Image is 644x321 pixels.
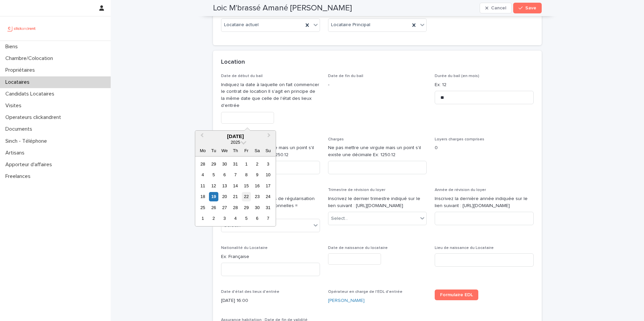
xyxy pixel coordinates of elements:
span: 2025 [231,140,240,145]
img: UCB0brd3T0yccxBKYDjQ [5,22,38,35]
div: Choose Sunday, 3 August 2025 [264,159,273,169]
div: Choose Thursday, 28 August 2025 [231,203,240,212]
div: Choose Saturday, 30 August 2025 [253,203,262,212]
p: 0 [435,144,534,151]
h2: Loic M'brassé Amané [PERSON_NAME] [213,3,352,13]
p: Ex: 12 [435,81,534,88]
div: Select... [331,215,348,222]
div: [DATE] [195,133,276,139]
p: [DATE] 16:00 [221,297,320,304]
div: Choose Friday, 15 August 2025 [242,181,251,190]
div: We [220,146,229,155]
div: Choose Monday, 18 August 2025 [198,192,207,201]
div: Choose Monday, 1 September 2025 [198,214,207,223]
p: Operateurs clickandrent [3,114,66,121]
div: Choose Sunday, 24 August 2025 [264,192,273,201]
div: Choose Friday, 29 August 2025 [242,203,251,212]
span: Charges [328,137,344,141]
div: Choose Saturday, 16 August 2025 [253,181,262,190]
p: Visites [3,103,27,109]
span: Date d'état des lieux d'entrée [221,290,279,294]
span: Date de début du bail [221,74,263,78]
h2: Location [221,59,245,66]
p: Documents [3,126,38,132]
div: Choose Saturday, 9 August 2025 [253,170,262,179]
div: Choose Friday, 5 September 2025 [242,214,251,223]
p: Chambre/Colocation [3,55,58,62]
div: Choose Sunday, 31 August 2025 [264,203,273,212]
p: Sinch - Téléphone [3,138,52,144]
div: Choose Monday, 11 August 2025 [198,181,207,190]
p: Artisans [3,150,30,156]
p: Inscrivez le dernier trimestre indiqué sur le lien suivant : [URL][DOMAIN_NAME] [328,195,427,209]
span: Trimestre de révision du loyer [328,188,385,192]
div: Choose Tuesday, 12 August 2025 [209,181,218,190]
span: Durée du bail (en mois) [435,74,479,78]
div: Choose Tuesday, 29 July 2025 [209,159,218,169]
p: Apporteur d'affaires [3,162,57,168]
div: Choose Thursday, 7 August 2025 [231,170,240,179]
button: Save [513,3,542,13]
p: Inscrivez la dernière année indiquée sur le lien suivant : [URL][DOMAIN_NAME] [435,195,534,209]
div: Choose Wednesday, 13 August 2025 [220,181,229,190]
span: Locataire actuel [224,21,259,28]
div: Choose Wednesday, 20 August 2025 [220,192,229,201]
span: Lieu de naissance du Locataire [435,246,494,250]
p: - [328,81,427,88]
div: Choose Friday, 8 August 2025 [242,170,251,179]
div: Choose Thursday, 14 August 2025 [231,181,240,190]
div: month 2025-08 [197,158,273,224]
div: Choose Sunday, 7 September 2025 [264,214,273,223]
a: Formulaire EDL [435,290,478,300]
span: Date de fin du bail [328,74,363,78]
div: Tu [209,146,218,155]
span: Nationalité du Locataire [221,246,268,250]
div: Choose Sunday, 10 August 2025 [264,170,273,179]
span: Save [525,6,536,10]
div: Choose Thursday, 4 September 2025 [231,214,240,223]
div: Choose Wednesday, 30 July 2025 [220,159,229,169]
div: Choose Monday, 25 August 2025 [198,203,207,212]
div: Choose Tuesday, 2 September 2025 [209,214,218,223]
p: Propriétaires [3,67,40,73]
span: Année de révision du loyer [435,188,486,192]
div: Choose Thursday, 31 July 2025 [231,159,240,169]
div: Choose Thursday, 21 August 2025 [231,192,240,201]
a: [PERSON_NAME] [328,297,365,304]
div: Choose Friday, 22 August 2025 [242,192,251,201]
p: Indiquez la date à laquelle on fait commencer le contrat de location Il s'agit en principe de la ... [221,81,320,109]
div: Choose Tuesday, 19 August 2025 [209,192,218,201]
div: Choose Tuesday, 5 August 2025 [209,170,218,179]
span: Date de naissance du locataire [328,246,388,250]
p: Locataires [3,79,35,85]
div: Choose Monday, 4 August 2025 [198,170,207,179]
div: Th [231,146,240,155]
div: Sa [253,146,262,155]
p: Ex: Française [221,253,320,260]
div: Choose Sunday, 17 August 2025 [264,181,273,190]
button: Cancel [480,3,512,13]
span: Loyers charges comprises [435,137,484,141]
span: Cancel [491,6,506,10]
button: Next Month [264,131,275,142]
div: Choose Friday, 1 August 2025 [242,159,251,169]
span: Locataire Principal [331,21,370,28]
div: Choose Tuesday, 26 August 2025 [209,203,218,212]
span: Formulaire EDL [440,293,473,297]
div: Choose Wednesday, 6 August 2025 [220,170,229,179]
div: Choose Wednesday, 27 August 2025 [220,203,229,212]
span: Opérateur en charge de l'EDL d'entrée [328,290,402,294]
div: Choose Wednesday, 3 September 2025 [220,214,229,223]
div: Choose Saturday, 23 August 2025 [253,192,262,201]
p: Candidats Locataires [3,91,60,97]
button: Previous Month [196,131,207,142]
div: Fr [242,146,251,155]
div: Mo [198,146,207,155]
p: Biens [3,44,23,50]
p: Ne pas mettre une virgule mais un point s'il existe une décimale Ex: 1250.12 [328,144,427,158]
div: Su [264,146,273,155]
p: Freelances [3,173,36,180]
div: Choose Saturday, 6 September 2025 [253,214,262,223]
div: Choose Monday, 28 July 2025 [198,159,207,169]
div: Choose Saturday, 2 August 2025 [253,159,262,169]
